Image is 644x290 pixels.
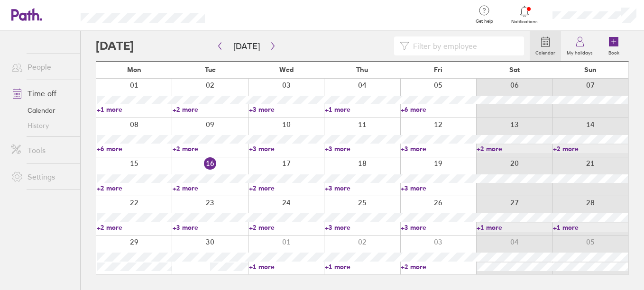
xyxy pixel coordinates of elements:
span: Thu [356,66,368,73]
label: Calendar [530,47,561,56]
a: +1 more [325,263,400,271]
a: Notifications [509,5,540,25]
a: Calendar [4,103,80,118]
a: Settings [4,167,80,186]
a: +2 more [97,223,172,232]
a: +2 more [249,184,324,192]
a: Book [598,31,629,61]
a: History [4,118,80,133]
a: Tools [4,141,80,160]
span: Sat [509,66,520,73]
a: +3 more [401,184,476,192]
span: Mon [127,66,141,73]
button: [DATE] [226,38,267,54]
span: Sun [584,66,597,73]
a: +3 more [249,105,324,114]
input: Filter by employee [409,37,519,55]
label: Book [603,47,625,56]
a: +1 more [249,263,324,271]
a: +2 more [401,263,476,271]
a: +2 more [173,184,248,192]
a: My holidays [561,31,598,61]
a: +2 more [249,223,324,232]
a: +2 more [477,145,552,153]
a: +2 more [173,145,248,153]
span: Tue [205,66,216,73]
a: +6 more [97,145,172,153]
span: Wed [279,66,294,73]
a: +3 more [325,184,400,192]
a: +3 more [249,145,324,153]
a: +3 more [401,223,476,232]
a: +1 more [97,105,172,114]
a: +1 more [325,105,400,114]
label: My holidays [561,47,598,56]
span: Notifications [509,19,540,25]
a: +1 more [477,223,552,232]
span: Fri [434,66,442,73]
a: Calendar [530,31,561,61]
a: +2 more [553,145,628,153]
a: +2 more [173,105,248,114]
a: +1 more [553,223,628,232]
a: +3 more [173,223,248,232]
a: +6 more [401,105,476,114]
span: Get help [469,18,500,24]
a: +3 more [325,223,400,232]
a: +2 more [97,184,172,192]
a: +3 more [401,145,476,153]
a: Time off [4,84,80,103]
a: +3 more [325,145,400,153]
a: People [4,57,80,76]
